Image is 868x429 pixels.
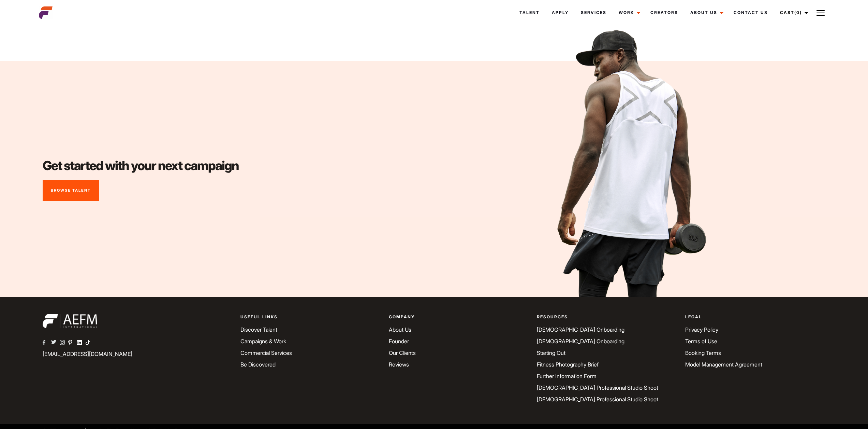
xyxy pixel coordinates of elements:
[685,349,721,356] a: Booking Terms
[685,361,762,368] a: Model Management Agreement
[537,338,624,345] a: [DEMOGRAPHIC_DATA] Onboarding
[389,349,416,356] a: Our Clients
[685,314,825,320] p: Legal
[554,27,709,296] img: Bibby Cutout
[240,314,381,320] p: Useful Links
[546,3,575,22] a: Apply
[613,3,644,22] a: Work
[816,9,825,17] img: Burger icon
[537,314,677,320] p: Resources
[240,349,292,356] a: Commercial Services
[537,373,597,379] a: Further Information Form
[537,396,658,403] a: [DEMOGRAPHIC_DATA] Professional Studio Shoot
[240,326,277,333] a: Discover Talent
[60,339,68,347] a: AEFM Instagram
[537,326,624,333] a: [DEMOGRAPHIC_DATA] Onboarding
[68,339,77,347] a: AEFM Pinterest
[684,3,727,22] a: About Us
[389,338,409,345] a: Founder
[51,339,60,347] a: AEFM Twitter
[43,314,97,328] img: aefm-brand-22-white.png
[644,3,684,22] a: Creators
[794,10,802,15] span: (0)
[43,339,51,347] a: AEFM Facebook
[85,339,94,347] a: AEFM TikTok
[537,349,565,356] a: Starting Out
[43,350,132,357] a: [EMAIL_ADDRESS][DOMAIN_NAME]
[537,384,658,391] a: [DEMOGRAPHIC_DATA] Professional Studio Shoot
[43,157,239,175] h2: Get started with your next campaign
[39,6,53,19] img: cropped-aefm-brand-fav-22-square.png
[685,326,718,333] a: Privacy Policy
[685,338,717,345] a: Terms of Use
[389,314,529,320] p: Company
[537,361,599,368] a: Fitness Photography Brief
[43,180,99,201] a: Browse Talent
[727,3,774,22] a: Contact Us
[77,339,85,347] a: AEFM Linkedin
[513,3,546,22] a: Talent
[774,3,812,22] a: Cast(0)
[389,326,411,333] a: About Us
[389,361,409,368] a: Reviews
[575,3,613,22] a: Services
[240,361,276,368] a: Be Discovered
[240,338,286,345] a: Campaigns & Work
